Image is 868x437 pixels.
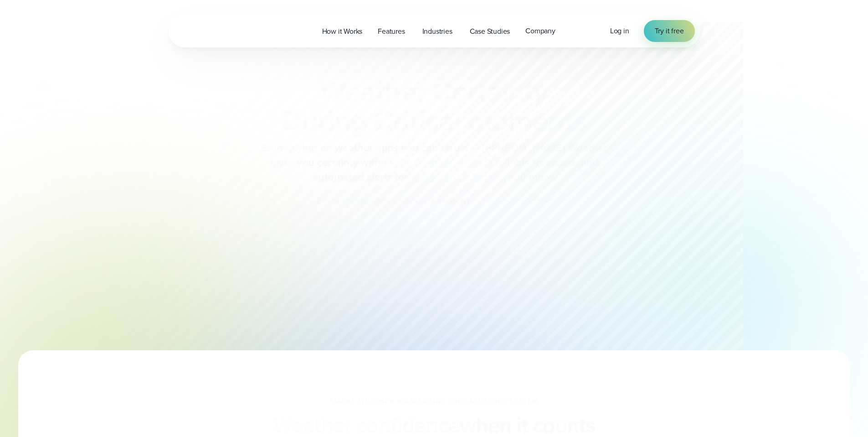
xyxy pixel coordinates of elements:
[462,22,518,41] a: Case Studies
[470,26,510,37] span: Case Studies
[422,26,452,37] span: Industries
[378,26,405,37] span: Features
[322,26,363,37] span: How it Works
[314,22,370,41] a: How it Works
[525,26,555,36] span: Company
[610,26,629,36] a: Log in
[655,26,684,36] span: Try it free
[610,26,629,36] span: Log in
[644,20,695,42] a: Try it free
